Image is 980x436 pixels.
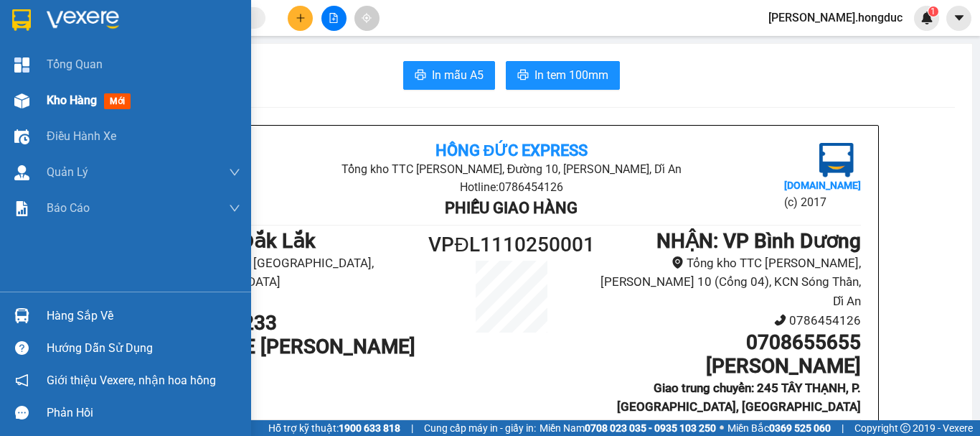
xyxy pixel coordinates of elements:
[14,57,29,73] img: dashboard-icon
[47,163,88,181] span: Quản Lý
[47,338,240,359] div: Hướng dẫn sử dụng
[162,254,424,292] li: Số nhà 24, Xã [GEOGRAPHIC_DATA], [GEOGRAPHIC_DATA]
[162,292,424,311] li: 0389747677
[47,127,116,145] span: Điều hành xe
[47,371,216,389] span: Giới thiệu Vexere, nhận hoa hồng
[126,17,279,34] b: Hồng Đức Express
[14,308,29,323] img: warehouse-icon
[432,66,484,84] span: In mẫu A5
[278,160,744,178] li: Tổng kho TTC [PERSON_NAME], Đường 10, [PERSON_NAME], Dĩ An
[288,6,313,31] button: plus
[920,11,933,24] img: icon-new-feature
[278,178,744,196] li: Hotline: 0786454126
[403,61,495,90] button: printerIn mẫu A5
[362,13,372,23] span: aim
[774,314,786,326] span: phone
[47,199,90,217] span: Báo cáo
[47,305,240,327] div: Hàng sắp về
[599,311,861,330] li: 0786454126
[47,93,97,107] span: Kho hàng
[842,420,844,436] span: |
[435,142,588,159] b: Hồng Đức Express
[585,422,716,434] strong: 0708 023 035 - 0935 103 250
[411,420,413,436] span: |
[424,229,599,261] h1: VPĐL1110250001
[656,229,861,253] b: NHẬN : VP Bình Dương
[424,420,536,436] span: Cung cấp máy in - giấy in:
[946,6,971,31] button: caret-down
[819,143,854,177] img: logo.jpg
[672,256,684,269] span: environment
[540,420,716,436] span: Miền Nam
[12,9,31,31] img: logo-vxr
[784,193,861,211] li: (c) 2017
[415,69,426,83] span: printer
[900,423,910,433] span: copyright
[534,66,608,84] span: In tem 100mm
[928,6,938,17] sup: 1
[104,93,131,109] span: mới
[930,6,936,17] span: 1
[599,354,861,379] h1: [PERSON_NAME]
[953,11,966,24] span: caret-down
[769,422,831,434] strong: 0369 525 060
[47,55,103,73] span: Tổng Quan
[80,71,326,89] li: Hotline: 0786454126
[14,93,29,108] img: warehouse-icon
[757,9,914,27] span: [PERSON_NAME].hongduc
[339,422,400,434] strong: 1900 633 818
[354,6,380,31] button: aim
[229,203,240,214] span: down
[15,406,29,419] span: message
[268,420,400,436] span: Hỗ trợ kỹ thuật:
[321,6,347,31] button: file-add
[617,381,861,414] b: Giao trung chuyển: 245 TÂY THẠNH, P.[GEOGRAPHIC_DATA], [GEOGRAPHIC_DATA]
[136,92,268,110] b: Phiếu giao hàng
[445,199,578,217] b: Phiếu giao hàng
[517,69,529,83] span: printer
[720,425,724,431] span: ⚪️
[80,35,326,71] li: Tổng kho TTC [PERSON_NAME], Đường 10, [PERSON_NAME], Dĩ An
[784,180,861,191] b: [DOMAIN_NAME]
[14,165,29,180] img: warehouse-icon
[506,61,620,90] button: printerIn tem 100mm
[18,18,90,90] img: logo.jpg
[162,335,424,359] h1: NỤ - CAFE [PERSON_NAME]
[47,402,240,424] div: Phản hồi
[599,254,861,311] li: Tổng kho TTC [PERSON_NAME], [PERSON_NAME] 10 (Cổng 04), KCN Sóng Thần, Dĩ An
[329,13,339,23] span: file-add
[14,129,29,144] img: warehouse-icon
[599,330,861,355] h1: 0708655655
[15,374,29,387] span: notification
[727,420,831,436] span: Miền Bắc
[14,201,29,216] img: solution-icon
[296,13,306,23] span: plus
[15,341,29,355] span: question-circle
[229,167,240,178] span: down
[162,311,424,335] h1: 0816332233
